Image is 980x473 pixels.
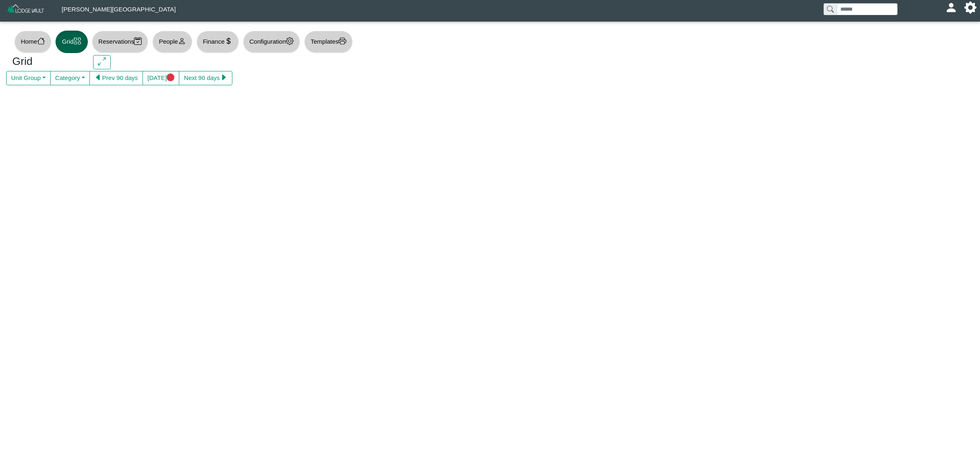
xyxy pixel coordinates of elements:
button: Peopleperson [152,31,192,53]
button: Financecurrency dollar [196,31,239,53]
img: Z [7,3,45,18]
svg: printer [339,37,346,45]
svg: gear [286,37,294,45]
button: caret left fillPrev 90 days [89,71,143,86]
button: Homehouse [14,31,51,53]
svg: circle fill [167,73,174,81]
button: Reservationscalendar2 check [92,31,148,53]
svg: house [37,37,45,45]
button: Unit Group [6,71,51,86]
button: Templatesprinter [304,31,353,53]
svg: person fill [948,4,954,11]
button: arrows angle expand [93,55,111,70]
button: Configurationgear [243,31,300,53]
svg: search [827,6,833,12]
svg: currency dollar [225,37,232,45]
h3: Grid [12,55,81,68]
button: Next 90 dayscaret right fill [179,71,232,86]
button: Gridgrid [56,31,88,53]
svg: caret left fill [94,73,102,81]
svg: arrows angle expand [98,58,106,65]
button: Category [50,71,90,86]
svg: calendar2 check [134,37,142,45]
svg: gear fill [967,4,973,11]
svg: person [178,37,186,45]
svg: grid [73,37,81,45]
svg: caret right fill [220,73,227,81]
button: [DATE]circle fill [143,71,179,86]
